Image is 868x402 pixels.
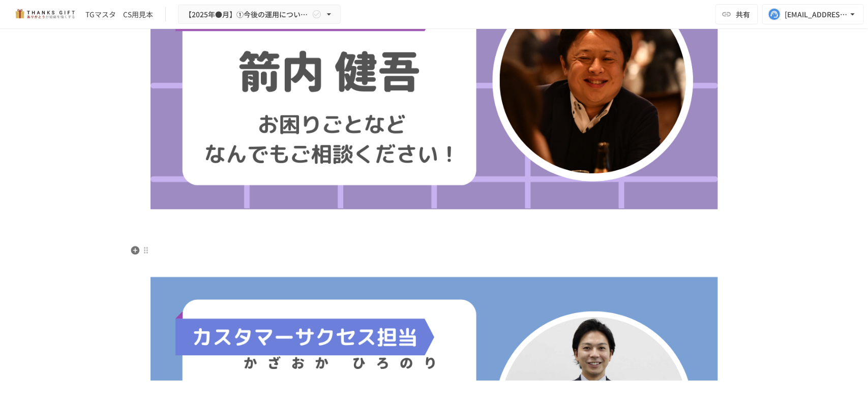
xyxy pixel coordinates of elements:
[85,9,153,20] div: TGマスタ CS用見本
[762,4,864,24] button: [EMAIL_ADDRESS][DOMAIN_NAME]
[12,6,77,22] img: mMP1OxWUAhQbsRWCurg7vIHe5HqDpP7qZo7fRoNLXQh
[178,5,341,24] button: 【2025年●月】①今後の運用についてのご案内/THANKS GIFTキックオフMTG
[736,9,750,20] span: 共有
[715,4,758,24] button: 共有
[785,8,848,21] div: [EMAIL_ADDRESS][DOMAIN_NAME]
[185,8,310,21] span: 【2025年●月】①今後の運用についてのご案内/THANKS GIFTキックオフMTG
